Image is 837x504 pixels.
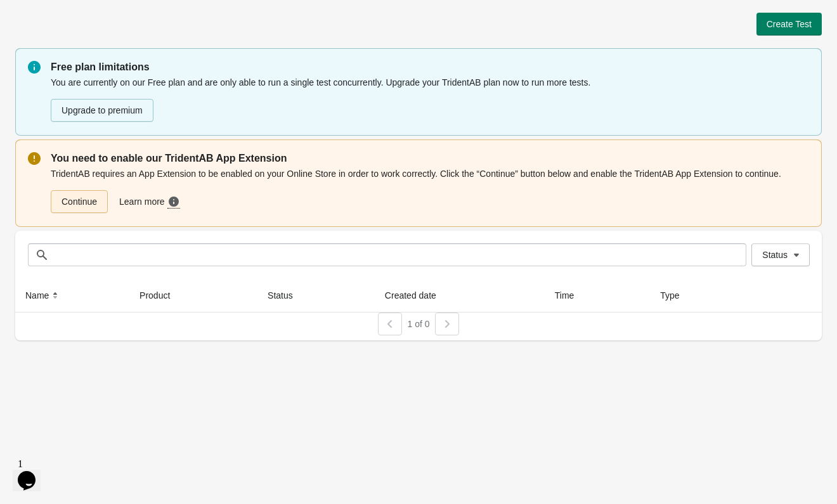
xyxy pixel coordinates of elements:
[51,99,153,122] button: Upgrade to premium
[51,60,809,75] p: Free plan limitations
[762,250,788,260] span: Status
[407,319,429,329] span: 1 of 0
[134,284,188,307] button: Product
[51,75,809,123] div: You are currently on our Free plan and are only able to run a single test concurrently. Upgrade y...
[13,453,53,491] iframe: chat widget
[114,190,188,214] a: Learn more
[655,284,697,307] button: Type
[756,13,822,36] button: Create Test
[20,284,67,307] button: Name
[119,195,167,209] span: Learn more
[51,166,809,214] div: TridentAB requires an App Extension to be enabled on your Online Store in order to work correctly...
[263,284,311,307] button: Status
[751,243,810,266] button: Status
[550,284,592,307] button: Time
[51,190,108,213] a: Continue
[51,151,809,166] p: You need to enable our TridentAB App Extension
[767,19,812,29] span: Create Test
[380,284,454,307] button: Created date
